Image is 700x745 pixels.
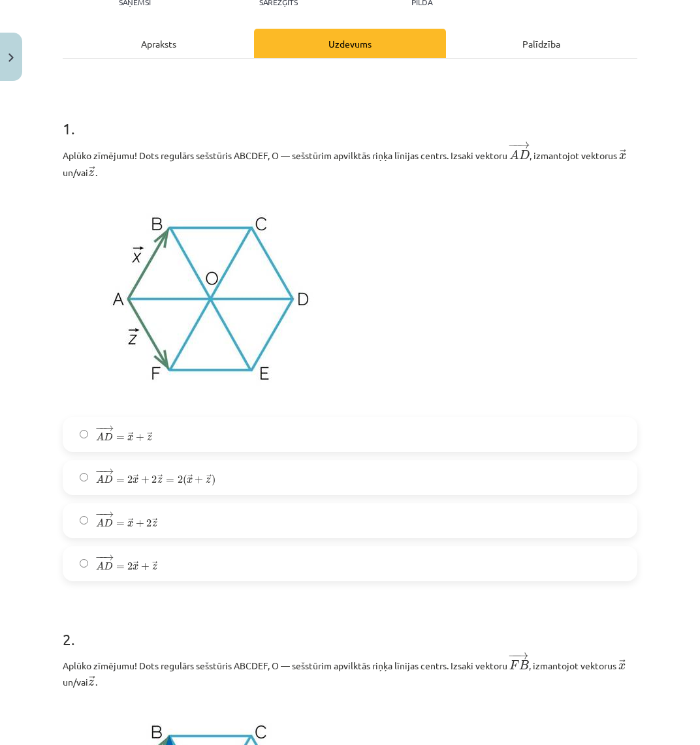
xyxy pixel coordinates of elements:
span: − [95,468,104,474]
span: = [116,479,125,483]
span: x [127,435,133,441]
span: + [141,476,150,484]
img: icon-close-lesson-0947bae3869378f0d4975bcd49f059093ad1ed9edebbc8119c70593378902aed.svg [8,53,14,62]
span: = [116,523,125,526]
p: Aplūko zīmējumu! Dots regulārs sešstūris ABCDEF, O — sešstūrim apvilktās riņķa līnijas centrs. Iz... [63,652,637,690]
span: z [88,680,94,686]
span: 2 [127,562,133,570]
span: → [147,432,152,440]
span: A [96,519,104,527]
span: z [152,564,157,570]
span: A [509,149,519,159]
span: − [95,426,104,432]
span: → [152,518,157,526]
span: z [147,435,152,441]
span: → [517,142,530,149]
span: → [187,474,193,482]
span: − [512,652,513,660]
span: → [128,518,133,526]
span: D [104,562,113,570]
span: → [206,474,212,482]
span: → [89,676,95,685]
span: → [103,426,114,432]
span: → [103,555,114,561]
div: Palīdzība [446,29,637,58]
span: − [99,426,101,432]
div: Apraksts [63,29,254,58]
h1: 2 . [63,607,637,648]
div: Uzdevums [254,29,445,58]
span: 2 [151,476,157,483]
span: − [99,555,101,561]
span: x [618,663,626,670]
span: − [508,652,518,660]
span: A [96,562,104,570]
span: = [116,436,125,440]
span: → [103,468,114,474]
span: → [620,149,626,159]
span: x [619,153,626,160]
span: → [133,561,138,569]
span: A [96,433,104,441]
span: = [166,479,174,483]
span: B [519,660,529,669]
span: 2 [127,476,133,483]
span: → [89,166,95,175]
span: − [99,512,101,518]
span: x [133,478,138,483]
span: D [104,433,113,441]
span: − [95,512,104,518]
span: 2 [178,476,183,483]
p: Aplūko zīmējumu! Dots regulārs sešstūris ABCDEF, O — sešstūrim apvilktās riņķa līnijas centrs. Iz... [63,141,637,179]
span: − [95,555,104,561]
span: D [519,150,530,159]
span: z [152,521,157,527]
span: ) [212,474,215,486]
span: − [508,142,518,149]
span: − [99,468,101,474]
span: = [116,566,125,570]
span: → [157,474,163,482]
span: z [88,170,94,177]
span: → [103,512,114,518]
span: → [128,432,133,440]
span: D [104,519,113,527]
span: x [127,521,133,527]
span: − [513,142,515,149]
span: z [157,478,163,483]
span: x [133,564,138,570]
span: 2 [146,519,151,527]
span: D [104,475,113,483]
span: → [152,561,157,569]
span: x [187,478,193,483]
span: → [619,660,626,669]
span: → [133,474,138,482]
span: + [136,520,144,528]
span: A [96,475,104,483]
span: → [516,652,529,660]
span: + [141,563,150,571]
span: F [509,660,519,669]
span: z [206,478,211,483]
span: + [195,476,203,484]
span: ( [183,474,187,486]
span: + [136,434,144,442]
h1: 1 . [63,97,637,137]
